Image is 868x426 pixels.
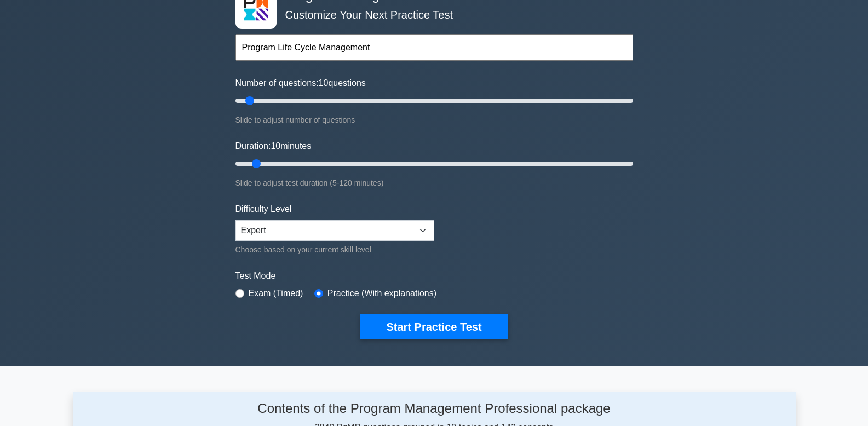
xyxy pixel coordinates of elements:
[235,203,292,216] label: Difficulty Level
[235,176,633,189] div: Slide to adjust test duration (5-120 minutes)
[235,113,633,126] div: Slide to adjust number of questions
[327,287,436,300] label: Practice (With explanations)
[249,287,303,300] label: Exam (Timed)
[176,401,692,417] h4: Contents of the Program Management Professional package
[235,140,312,153] label: Duration: minutes
[235,269,633,283] label: Test Mode
[360,314,508,339] button: Start Practice Test
[235,243,434,256] div: Choose based on your current skill level
[319,78,329,88] span: 10
[235,77,366,90] label: Number of questions: questions
[235,34,633,61] input: Start typing to filter on topic or concept...
[271,141,280,151] span: 10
